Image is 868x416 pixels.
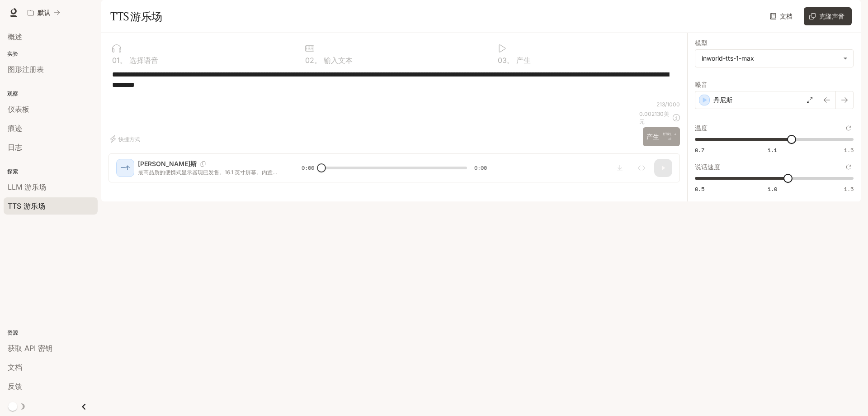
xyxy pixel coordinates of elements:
[804,7,852,25] button: 克隆声音
[108,132,144,146] button: 快捷方式
[117,56,120,65] font: 1
[695,185,704,193] font: 0.5
[118,136,140,143] font: 快捷方式
[38,9,50,16] font: 默认
[643,127,680,146] button: 产生CTRL +⏎
[516,56,531,65] font: 产生
[780,12,793,20] font: 文档
[507,56,514,65] font: 。
[502,56,507,65] font: 3
[768,7,797,25] a: 文档
[695,146,704,154] font: 0.7
[120,56,127,65] font: 。
[695,39,708,47] font: 模型
[646,133,659,140] font: 产生
[695,81,708,88] font: 嗓音
[844,185,854,193] font: 1.5
[305,56,310,65] font: 0
[819,12,844,20] font: 克隆声音
[656,101,680,108] font: 213/1000
[844,146,854,154] font: 1.5
[324,56,353,65] font: 输入文本
[24,4,64,22] button: 所有工作区
[844,162,854,172] button: 重置为默认值
[713,96,732,104] font: 丹尼斯
[639,110,664,117] font: 0.002130
[695,163,720,171] font: 说话速度
[695,124,708,132] font: 温度
[129,56,158,65] font: 选择语音
[663,132,676,136] font: CTRL +
[112,56,117,65] font: 0
[498,56,502,65] font: 0
[768,185,777,193] font: 1.0
[668,137,671,141] font: ⏎
[110,10,162,23] font: TTS 游乐场
[702,54,754,62] font: inworld-tts-1-max
[768,146,777,154] font: 1.1
[844,123,854,133] button: 重置为默认值
[695,50,853,67] div: inworld-tts-1-max
[314,56,321,65] font: 。
[310,56,314,65] font: 2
